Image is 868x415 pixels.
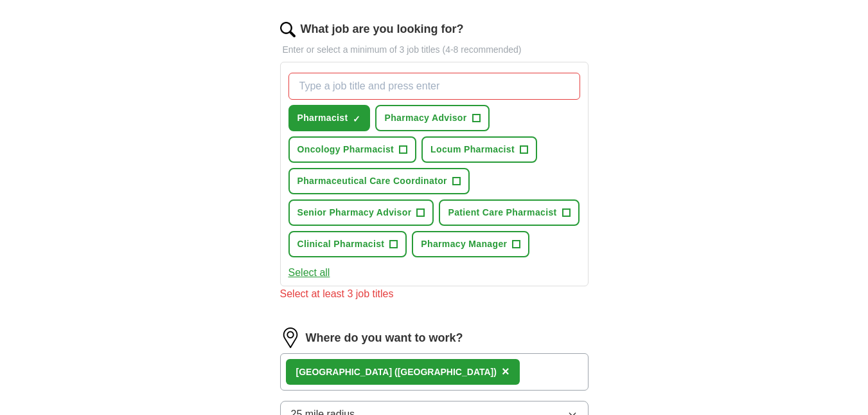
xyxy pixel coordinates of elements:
[301,21,464,38] label: What job are you looking for?
[288,168,470,194] button: Pharmaceutical Care Coordinator
[280,286,589,302] div: Select at least 3 job titles
[384,111,466,125] span: Pharmacy Advisor
[306,329,463,347] label: Where do you want to work?
[296,367,393,377] strong: [GEOGRAPHIC_DATA]
[280,43,589,57] p: Enter or select a minimum of 3 job titles (4-8 recommended)
[288,105,371,131] button: Pharmacist✓
[412,231,529,257] button: Pharmacy Manager
[439,199,579,226] button: Patient Care Pharmacist
[280,327,301,348] img: location.png
[430,143,515,156] span: Locum Pharmacist
[297,206,412,219] span: Senior Pharmacy Advisor
[297,174,447,188] span: Pharmaceutical Care Coordinator
[288,199,434,226] button: Senior Pharmacy Advisor
[288,73,580,100] input: Type a job title and press enter
[421,136,537,163] button: Locum Pharmacist
[375,105,489,131] button: Pharmacy Advisor
[288,265,330,281] button: Select all
[502,364,509,378] span: ×
[448,206,556,219] span: Patient Care Pharmacist
[353,114,360,124] span: ✓
[502,362,509,382] button: ×
[280,22,296,37] img: search.png
[297,111,348,125] span: Pharmacist
[288,136,417,163] button: Oncology Pharmacist
[421,237,507,251] span: Pharmacy Manager
[297,237,385,251] span: Clinical Pharmacist
[288,231,407,257] button: Clinical Pharmacist
[394,367,497,377] span: ([GEOGRAPHIC_DATA])
[297,143,394,156] span: Oncology Pharmacist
